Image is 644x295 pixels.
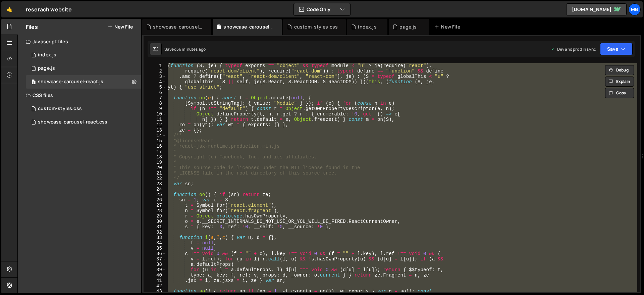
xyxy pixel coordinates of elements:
[26,75,141,89] div: 10476/45223.js
[144,197,166,203] div: 26
[144,246,166,251] div: 35
[144,144,166,149] div: 16
[144,219,166,224] div: 30
[144,208,166,213] div: 28
[144,262,166,267] div: 38
[144,267,166,273] div: 39
[144,117,166,122] div: 11
[144,176,166,181] div: 22
[108,24,133,30] button: New File
[144,192,166,197] div: 25
[144,165,166,170] div: 20
[144,160,166,165] div: 19
[144,149,166,154] div: 17
[144,187,166,192] div: 24
[144,230,166,235] div: 32
[144,224,166,230] div: 31
[144,111,166,117] div: 10
[164,46,206,52] div: Saved
[144,251,166,256] div: 36
[605,77,634,87] button: Explain
[38,65,55,71] div: page.js
[38,119,107,125] div: showcase-carousel-react.css
[600,43,633,55] button: Save
[144,85,166,90] div: 5
[144,181,166,187] div: 23
[144,128,166,133] div: 13
[26,62,141,75] div: 10476/23772.js
[32,80,36,85] span: 1
[144,235,166,240] div: 33
[144,154,166,160] div: 18
[1,1,18,17] a: 🤙
[144,79,166,85] div: 4
[144,273,166,278] div: 40
[144,170,166,176] div: 21
[144,95,166,101] div: 7
[144,68,166,74] div: 2
[629,3,641,15] a: MB
[144,122,166,128] div: 12
[144,101,166,106] div: 8
[294,23,338,30] div: custom-styles.css
[399,23,417,30] div: page.js
[144,289,166,294] div: 43
[26,102,141,115] div: 10476/38631.css
[358,23,376,30] div: index.js
[144,63,166,68] div: 1
[434,23,463,30] div: New File
[18,89,141,102] div: CSS files
[223,23,274,30] div: showcase-carousel-react.js
[144,278,166,283] div: 41
[176,46,206,52] div: 56 minutes ago
[144,240,166,246] div: 34
[26,48,141,62] div: 10476/23765.js
[605,65,634,75] button: Debug
[153,23,203,30] div: showcase-carousel-react.css
[144,283,166,289] div: 42
[550,46,596,52] div: Dev and prod in sync
[144,256,166,262] div: 37
[144,133,166,138] div: 14
[18,35,141,48] div: Javascript files
[26,23,38,31] h2: Files
[144,213,166,219] div: 29
[144,203,166,208] div: 27
[144,138,166,144] div: 15
[26,5,72,13] div: reserach website
[144,74,166,79] div: 3
[144,106,166,111] div: 9
[144,90,166,95] div: 6
[38,106,82,112] div: custom-styles.css
[26,115,141,129] div: 10476/45224.css
[605,88,634,98] button: Copy
[294,3,350,15] button: Code Only
[566,3,627,15] a: [DOMAIN_NAME]
[38,52,56,58] div: index.js
[38,79,103,85] div: showcase-carousel-react.js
